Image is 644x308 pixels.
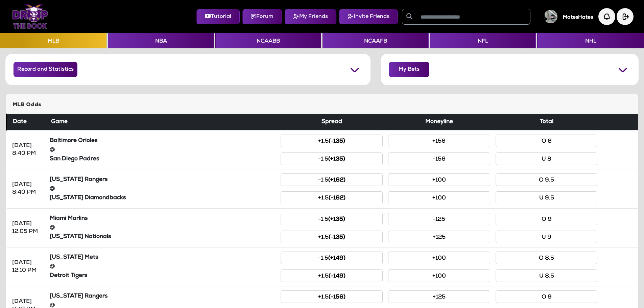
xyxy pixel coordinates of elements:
[388,173,490,186] button: +100
[329,139,345,144] small: (-135)
[496,290,598,303] button: O 9
[329,235,345,240] small: (-135)
[496,135,598,147] button: O 8
[12,142,42,158] div: [DATE] 8:40 PM
[563,15,593,21] h5: MatesHates
[496,173,598,186] button: O 9.5
[281,173,383,186] button: -1.5(+162)
[281,191,383,204] button: +1.5(-162)
[339,9,398,24] button: Invite Friends
[328,157,345,162] small: (+135)
[14,62,77,77] button: Record and Statistics
[281,152,383,165] button: -1.5(+135)
[13,102,631,108] h5: MLB Odds
[496,152,598,165] button: U 8
[6,114,47,131] th: Date
[50,156,99,162] strong: San Diego Padres
[215,33,321,48] button: NCAABB
[496,191,598,204] button: U 9.5
[196,9,240,24] button: Tutorial
[598,8,615,25] img: Notification
[385,114,493,131] th: Moneyline
[12,4,48,29] img: Logo
[278,114,385,131] th: Spread
[388,290,490,303] button: +125
[50,146,276,154] div: @
[496,231,598,243] button: U 9
[281,231,383,243] button: +1.5(-135)
[496,213,598,225] button: O 9
[388,252,490,264] button: +100
[388,213,490,225] button: -125
[50,177,108,183] strong: [US_STATE] Rangers
[388,269,490,282] button: +100
[47,114,278,131] th: Game
[285,9,336,24] button: My Friends
[281,213,383,225] button: -1.5(+135)
[50,216,88,221] strong: Miami Marlins
[388,191,490,204] button: +100
[50,273,87,279] strong: Detroit Tigers
[323,33,428,48] button: NCAAFB
[328,217,345,222] small: (+135)
[388,231,490,243] button: +125
[281,269,383,282] button: +1.5(-149)
[242,9,282,24] button: Forum
[544,10,557,23] img: User
[388,152,490,165] button: -156
[389,62,429,77] button: My Bets
[50,293,108,299] strong: [US_STATE] Rangers
[537,33,644,48] button: NHL
[328,256,345,261] small: (+149)
[281,252,383,264] button: -1.5(+149)
[281,290,383,303] button: +1.5(-156)
[328,177,345,183] small: (+162)
[329,294,345,300] small: (-156)
[496,269,598,282] button: U 8.5
[108,33,214,48] button: NBA
[388,135,490,147] button: +156
[50,185,276,193] div: @
[281,135,383,147] button: +1.5(-135)
[50,234,111,240] strong: [US_STATE] Nationals
[496,252,598,264] button: O 8.5
[50,138,97,144] strong: Baltimore Orioles
[12,181,42,196] div: [DATE] 8:40 PM
[50,255,98,260] strong: [US_STATE] Mets
[430,33,536,48] button: NFL
[493,114,600,131] th: Total
[329,274,345,279] small: (-149)
[329,195,345,201] small: (-162)
[50,195,126,201] strong: [US_STATE] Diamondbacks
[12,220,42,236] div: [DATE] 12:05 PM
[12,259,42,275] div: [DATE] 12:10 PM
[50,263,276,270] div: @
[50,224,276,232] div: @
